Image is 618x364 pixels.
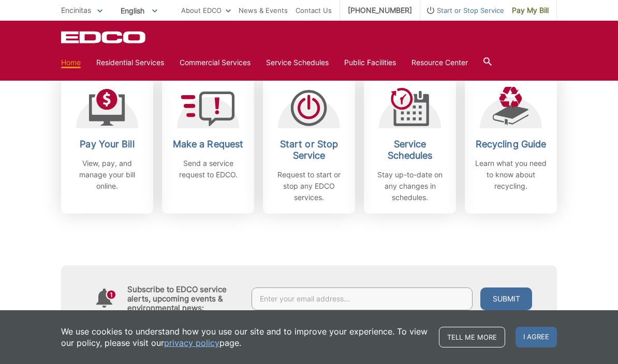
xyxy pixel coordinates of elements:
[271,139,347,161] h2: Start or Stop Service
[372,169,448,203] p: Stay up-to-date on any changes in schedules.
[69,158,145,192] p: View, pay, and manage your bill online.
[113,2,165,19] span: English
[162,77,254,214] a: Make a Request Send a service request to EDCO.
[266,57,329,68] a: Service Schedules
[69,139,145,150] h2: Pay Your Bill
[296,5,332,16] a: Contact Us
[96,57,164,68] a: Residential Services
[252,287,473,310] input: Enter your email address...
[170,158,246,180] p: Send a service request to EDCO.
[61,77,153,214] a: Pay Your Bill View, pay, and manage your bill online.
[372,139,448,161] h2: Service Schedules
[364,77,456,214] a: Service Schedules Stay up-to-date on any changes in schedules.
[271,169,347,203] p: Request to start or stop any EDCO services.
[61,57,81,68] a: Home
[180,57,251,68] a: Commercial Services
[170,139,246,150] h2: Make a Request
[61,6,91,14] span: Encinitas
[61,326,429,348] p: We use cookies to understand how you use our site and to improve your experience. To view our pol...
[181,5,231,16] a: About EDCO
[127,285,241,313] h4: Subscribe to EDCO service alerts, upcoming events & environmental news:
[512,5,549,16] span: Pay My Bill
[239,5,288,16] a: News & Events
[344,57,396,68] a: Public Facilities
[164,337,219,348] a: privacy policy
[411,57,468,68] a: Resource Center
[61,31,147,43] a: EDCD logo. Return to the homepage.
